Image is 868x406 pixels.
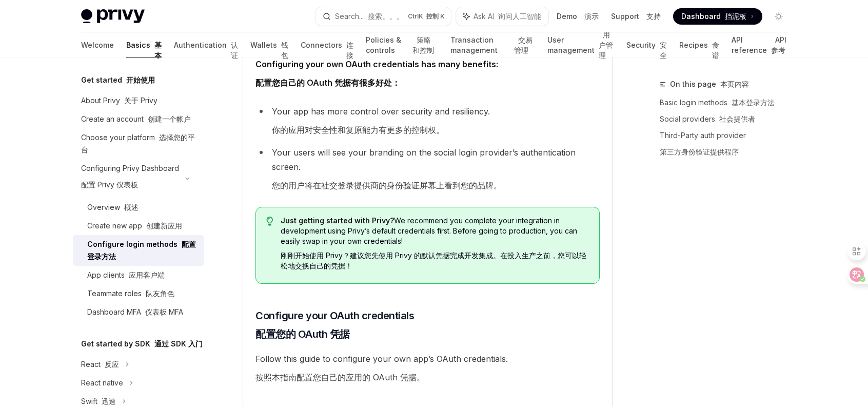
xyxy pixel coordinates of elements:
[681,11,746,22] span: Dashboard
[102,397,116,405] font: 迅速
[81,338,203,350] h5: Get started by SDK
[272,180,502,190] font: 您的用户将在社交登录提供商的身份验证屏幕上看到您的品牌。
[450,33,535,57] a: Transaction management 交易管理
[660,111,795,127] a: Social providers 社会提供者
[126,33,162,57] a: Basics 基本
[124,203,139,211] font: 概述
[771,35,786,54] font: API 参考
[626,33,667,57] a: Security 安全
[732,33,787,57] a: API reference API 参考
[81,162,179,195] div: Configuring Privy Dashboard
[660,147,739,156] font: 第三方身份验证提供程序
[87,201,139,214] div: Overview
[771,8,787,25] button: Toggle dark mode
[301,33,353,57] a: Connectors 连接
[584,12,599,21] font: 演示
[73,235,204,266] a: Configure login methods 配置登录方法
[366,33,438,57] a: Policies & controls 策略和控制
[231,41,238,60] font: 认证
[87,306,183,318] div: Dashboard MFA
[154,339,203,348] font: 通过 SDK 入门
[73,266,204,284] a: App clients 应用客户端
[412,35,434,54] font: 策略和控制
[73,110,204,128] a: Create an account 创建一个帐户
[255,328,350,340] font: 配置您的 OAuth 凭据
[498,12,541,21] font: 询问人工智能
[281,41,288,60] font: 钱包
[81,180,138,189] font: 配置 Privy 仪表板
[255,308,414,345] span: Configure your OAuth credentials
[368,12,404,21] font: 搜索。。。
[599,30,613,60] font: 用户管理
[126,75,155,84] font: 开始使用
[712,41,719,60] font: 食谱
[87,269,165,281] div: App clients
[474,11,541,22] span: Ask AI
[660,94,795,111] a: Basic login methods 基本登录方法
[87,238,198,263] div: Configure login methods
[255,145,600,197] li: Your users will see your branding on the social login provider’s authentication screen.
[124,96,157,105] font: 关于 Privy
[335,10,404,23] div: Search...
[281,251,586,270] font: 刚刚开始使用 Privy？建议您先使用 Privy 的默认凭据完成开发集成。在投入生产之前，您可以轻松地交换自己的凭据！
[146,221,182,230] font: 创建新应用
[660,41,667,60] font: 安全
[81,94,157,107] div: About Privy
[255,372,425,382] font: 按照本指南配置您自己的应用的 OAuth 凭据。
[272,125,444,135] font: 你的应用对安全性和复原能力有更多的控制权。
[719,114,755,123] font: 社会提供者
[154,41,162,60] font: 基本
[281,216,589,275] span: We recommend you complete your integration in development using Privy’s default credentials first...
[547,33,615,57] a: User management 用户管理
[145,307,183,316] font: 仪表板 MFA
[87,287,174,300] div: Teammate roles
[73,128,204,159] a: Choose your platform 选择您的平台
[255,78,400,88] font: 配置您自己的 OAuth 凭据有很多好处：
[315,7,451,26] button: Search... 搜索。。。CtrlK 控制 K
[174,33,238,57] a: Authentication 认证
[81,131,198,156] div: Choose your platform
[129,270,165,279] font: 应用客户端
[408,12,445,21] span: Ctrl K
[456,7,548,26] button: Ask AI 询问人工智能
[514,35,532,54] font: 交易管理
[281,216,394,225] strong: Just getting started with Privy?
[73,217,204,235] a: Create new app 创建新应用
[255,352,600,389] span: Follow this guide to configure your own app’s OAuth credentials.
[732,98,775,107] font: 基本登录方法
[679,33,719,57] a: Recipes 食谱
[81,113,191,125] div: Create an account
[73,198,204,217] a: Overview 概述
[660,127,795,164] a: Third-Party auth provider第三方身份验证提供程序
[255,104,600,141] li: Your app has more control over security and resiliency.
[255,59,498,88] strong: Configuring your own OAuth credentials has many benefits:
[81,9,145,24] img: light logo
[81,33,114,57] a: Welcome
[611,11,661,22] a: Support 支持
[426,12,445,20] font: 控制 K
[81,377,123,389] div: React native
[250,33,288,57] a: Wallets 钱包
[670,78,749,90] span: On this page
[73,284,204,303] a: Teammate roles 队友角色
[81,74,155,86] h5: Get started
[146,289,174,298] font: 队友角色
[346,41,353,60] font: 连接
[105,360,119,369] font: 反应
[73,91,204,110] a: About Privy 关于 Privy
[81,358,119,371] div: React
[266,217,273,226] svg: Tip
[720,80,749,88] font: 本页内容
[646,12,661,21] font: 支持
[148,114,191,123] font: 创建一个帐户
[557,11,599,22] a: Demo 演示
[87,220,182,232] div: Create new app
[725,12,746,21] font: 挡泥板
[673,8,762,25] a: Dashboard 挡泥板
[73,303,204,321] a: Dashboard MFA 仪表板 MFA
